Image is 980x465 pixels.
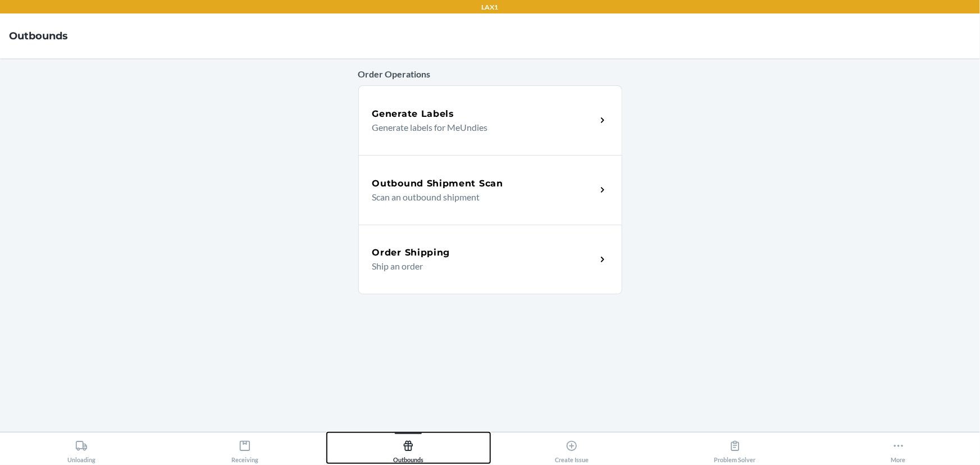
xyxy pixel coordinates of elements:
[372,121,587,134] p: Generate labels for MeUndies
[358,85,622,155] a: Generate LabelsGenerate labels for MeUndies
[372,259,587,273] p: Ship an order
[891,435,906,463] div: More
[817,432,980,463] button: More
[358,67,622,81] p: Order Operations
[393,435,423,463] div: Outbounds
[372,177,503,190] h5: Outbound Shipment Scan
[372,246,450,259] h5: Order Shipping
[9,29,68,43] h4: Outbounds
[327,432,490,463] button: Outbounds
[372,190,587,204] p: Scan an outbound shipment
[163,432,327,463] button: Receiving
[358,225,622,294] a: Order ShippingShip an order
[490,432,654,463] button: Create Issue
[555,435,589,463] div: Create Issue
[714,435,756,463] div: Problem Solver
[372,107,455,121] h5: Generate Labels
[482,2,499,12] p: LAX1
[653,432,817,463] button: Problem Solver
[231,435,258,463] div: Receiving
[67,435,95,463] div: Unloading
[358,155,622,225] a: Outbound Shipment ScanScan an outbound shipment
